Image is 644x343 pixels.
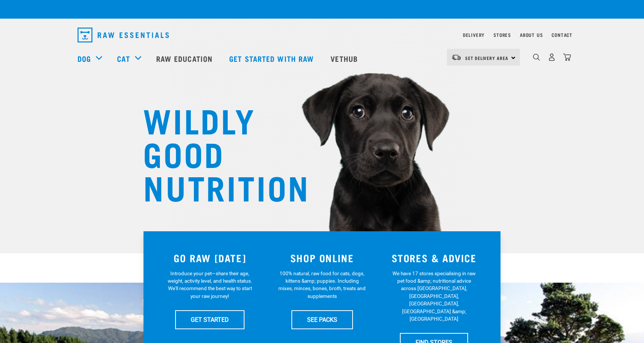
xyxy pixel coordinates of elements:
[493,34,511,36] a: Stores
[78,53,91,64] a: Dog
[520,34,543,36] a: About Us
[278,270,366,300] p: 100% natural, raw food for cats, dogs, kittens &amp; puppies. Including mixes, minces, bones, bro...
[72,25,572,45] nav: dropdown navigation
[271,252,374,264] h3: SHOP ONLINE
[158,252,262,264] h3: GO RAW [DATE]
[291,310,353,329] a: SEE PACKS
[78,28,169,42] img: Raw Essentials Logo
[451,54,461,61] img: van-moving.png
[175,310,244,329] a: GET STARTED
[552,34,572,36] a: Contact
[548,53,556,61] img: user.png
[465,57,508,59] span: Set Delivery Area
[117,53,130,64] a: Cat
[533,54,540,61] img: home-icon-1@2x.png
[563,53,571,61] img: home-icon@2x.png
[166,270,254,300] p: Introduce your pet—share their age, weight, activity level, and health status. We'll recommend th...
[323,44,367,73] a: Vethub
[143,102,292,203] h1: WILDLY GOOD NUTRITION
[390,270,478,323] p: We have 17 stores specialising in raw pet food &amp; nutritional advice across [GEOGRAPHIC_DATA],...
[222,44,323,73] a: Get started with Raw
[382,252,486,264] h3: STORES & ADVICE
[463,34,484,36] a: Delivery
[149,44,222,73] a: Raw Education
